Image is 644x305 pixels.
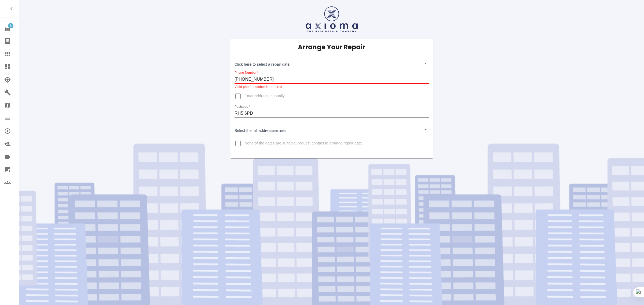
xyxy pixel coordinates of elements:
[235,105,250,109] label: Postcode
[244,94,285,99] span: Enter address manually
[235,84,429,90] p: Valid phone number is required
[306,6,358,32] img: axioma
[244,141,363,146] span: None of the dates are suitable, request contact to arrange repair date.
[235,70,258,75] label: Phone Number
[298,43,365,51] h5: Arrange Your Repair
[8,23,13,28] span: 6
